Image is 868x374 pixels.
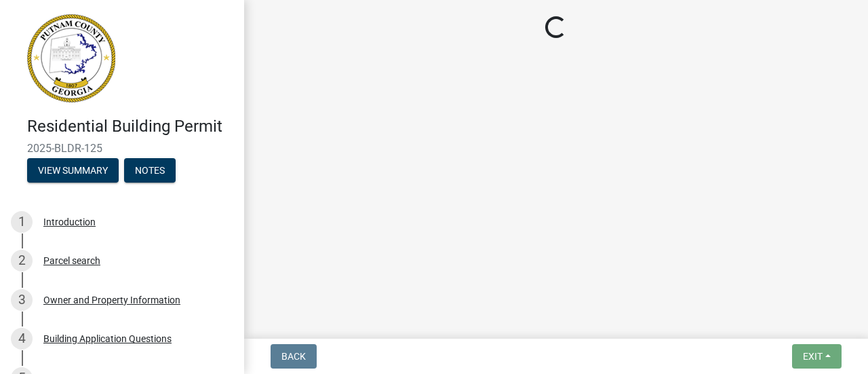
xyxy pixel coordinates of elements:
[43,256,100,265] div: Parcel search
[124,166,176,176] wm-modal-confirm: Notes
[27,142,217,155] span: 2025-BLDR-125
[281,351,306,362] span: Back
[11,250,33,272] div: 2
[11,328,33,350] div: 4
[43,295,180,305] div: Owner and Property Information
[43,334,172,343] div: Building Application Questions
[27,117,233,136] h4: Residential Building Permit
[124,158,176,183] button: Notes
[803,351,823,362] span: Exit
[27,158,119,183] button: View Summary
[43,217,96,227] div: Introduction
[27,166,119,176] wm-modal-confirm: Summary
[271,344,317,369] button: Back
[792,344,842,369] button: Exit
[11,211,33,233] div: 1
[27,14,115,102] img: Putnam County, Georgia
[11,289,33,311] div: 3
